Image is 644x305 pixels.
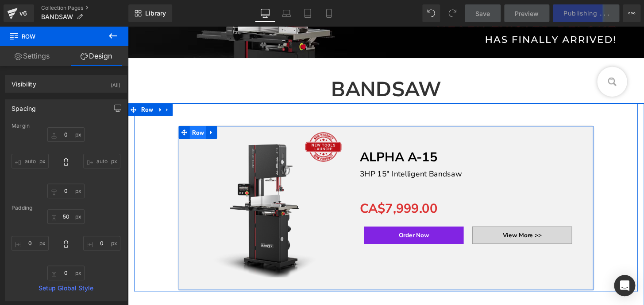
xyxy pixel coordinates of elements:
[211,51,325,80] b: BANDSAW
[64,103,81,117] span: Row
[111,75,120,90] div: (All)
[12,154,49,168] input: 0
[70,103,227,260] img: ALPHA A-15 3HP 15
[41,4,128,12] a: Collection Pages
[422,4,440,22] button: Undo
[245,207,348,226] button: Order Now
[81,103,93,117] a: Expand / Collapse
[281,212,312,221] span: Order Now
[41,13,73,20] span: BANDSAW
[28,80,40,93] a: Expand / Collapse
[12,100,36,112] div: Spacing
[12,123,120,129] div: Margin
[83,236,120,250] input: 0
[255,4,276,22] a: Desktop
[297,4,318,22] a: Tablet
[64,46,128,66] a: Design
[128,4,172,22] a: New Library
[475,9,490,18] span: Save
[12,285,120,292] a: Setup Global Style
[9,27,97,46] span: Row
[83,154,120,168] input: 0
[318,4,339,22] a: Mobile
[357,207,461,226] a: View More >>
[240,148,346,158] font: 3HP 15" Intelligent Bandsaw
[12,75,36,88] div: Visibility
[614,275,635,296] div: Open Intercom Messenger
[47,184,85,198] input: 0
[389,212,429,221] span: View More >>
[515,9,539,18] span: Preview
[623,4,640,22] button: More
[443,4,461,22] button: Redo
[35,80,46,93] a: Expand / Collapse
[12,80,28,93] span: Row
[145,9,166,17] span: Library
[12,205,120,211] div: Padding
[47,209,85,224] input: 0
[240,127,321,145] b: ALPHA A-15
[47,266,85,280] input: 0
[240,180,321,198] span: CA$7,999.00
[4,4,34,22] a: v6
[504,4,549,22] a: Preview
[276,4,297,22] a: Laptop
[47,127,85,142] input: 0
[12,236,49,250] input: 0
[18,8,29,19] div: v6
